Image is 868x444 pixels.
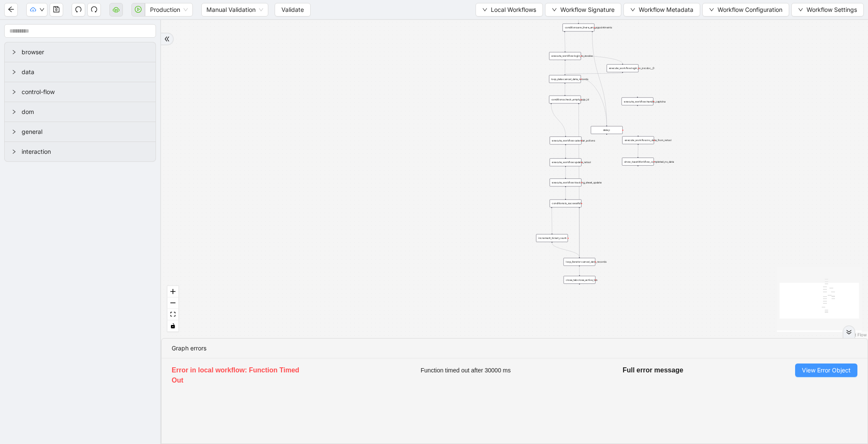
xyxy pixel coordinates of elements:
[562,24,594,32] div: conditions:are_there_any_appointments
[11,109,17,114] span: right
[482,7,487,12] span: down
[845,332,867,337] a: React Flow attribution
[622,158,654,166] div: show_toast:Workflow_completed_no_dataplus-circle
[22,127,149,136] span: general
[622,97,654,105] div: execute_workflow:handle_captcha
[552,7,557,12] span: down
[582,56,623,64] g: Edge from execute_workflow:login_to_zocdoc to execute_workflow:login_to_zocdoc__0
[622,136,654,144] div: execute_workflow:no_data_from_retool
[550,158,581,166] div: execute_workflow:update_retool
[807,5,857,14] span: Workflow Settings
[53,6,60,13] span: save
[11,89,17,94] span: right
[281,5,304,14] span: Validate
[623,3,700,17] button: downWorkflow Metadata
[639,5,693,14] span: Workflow Metadata
[8,6,14,13] span: arrow-left
[549,75,581,83] div: loop_data:cancel_data_records
[72,3,85,17] button: undo
[623,365,683,375] h5: Full error message
[549,96,581,104] div: conditions:check_empty_app_id
[592,32,606,125] g: Edge from conditions:are_there_any_appointments to delay:
[11,50,17,55] span: right
[846,329,852,335] span: double-right
[798,7,803,12] span: down
[550,200,581,207] div: conditions:is_successfull
[91,6,97,13] span: redo
[622,97,654,105] div: execute_workflow:handle_captchaplus-circle
[545,3,621,17] button: downWorkflow Signature
[791,3,864,17] button: downWorkflow Settings
[22,67,149,77] span: data
[275,3,311,17] button: Validate
[172,344,857,353] div: Graph errors
[113,6,120,13] span: cloud-server
[26,3,47,17] button: cloud-uploaddown
[802,366,851,375] span: View Error Object
[75,6,82,13] span: undo
[550,136,581,144] div: execute_workflow:calendar_actions
[167,309,178,320] button: fit view
[577,287,582,292] span: plus-circle
[565,73,623,74] g: Edge from execute_workflow:login_to_zocdoc__0 to loop_data:cancel_data_records
[551,104,565,136] g: Edge from conditions:check_empty_app_id to execute_workflow:calendar_actions
[476,3,543,17] button: downLocal Workflows
[564,276,595,284] div: close_tab:close_active_tab
[606,64,638,72] div: execute_workflow:login_to_zocdoc__0
[536,234,568,242] div: increment_ticket_count:
[22,87,149,97] span: control-flow
[167,286,178,297] button: zoom in
[5,122,156,142] div: general
[22,47,149,57] span: browser
[579,104,579,257] g: Edge from conditions:check_empty_app_id to loop_iterator:cancel_data_records
[635,108,640,114] span: plus-circle
[11,129,17,134] span: right
[550,178,581,186] div: execute_workflow:tracking_sheet_update
[560,5,615,14] span: Workflow Signature
[87,3,101,17] button: redo
[5,42,156,62] div: browser
[622,158,654,166] div: show_toast:Workflow_completed_no_data
[564,258,595,266] div: loop_iterator:cancel_data_records
[635,169,641,174] span: plus-circle
[795,364,857,377] button: View Error Object
[39,7,45,12] span: down
[172,365,309,386] h5: Error in local workflow: Function Timed Out
[167,320,178,332] button: toggle interactivity
[604,137,609,143] span: plus-circle
[11,149,17,154] span: right
[591,126,623,134] div: delay:
[718,5,782,14] span: Workflow Configuration
[5,142,156,161] div: interaction
[549,52,581,60] div: execute_workflow:login_to_zocdoc
[591,126,623,134] div: delay:plus-circle
[702,3,789,17] button: downWorkflow Configuration
[167,297,178,309] button: zoom out
[630,7,635,12] span: down
[50,3,63,17] button: save
[22,107,149,117] span: dom
[552,243,579,257] g: Edge from increment_ticket_count: to loop_iterator:cancel_data_records
[150,3,188,16] span: Production
[109,3,123,17] button: cloud-server
[164,36,170,42] span: double-right
[11,69,17,75] span: right
[206,3,263,16] span: Manual Validation
[564,276,595,284] div: close_tab:close_active_tabplus-circle
[709,7,714,12] span: down
[4,3,18,17] button: arrow-left
[22,147,149,156] span: interaction
[5,82,156,102] div: control-flow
